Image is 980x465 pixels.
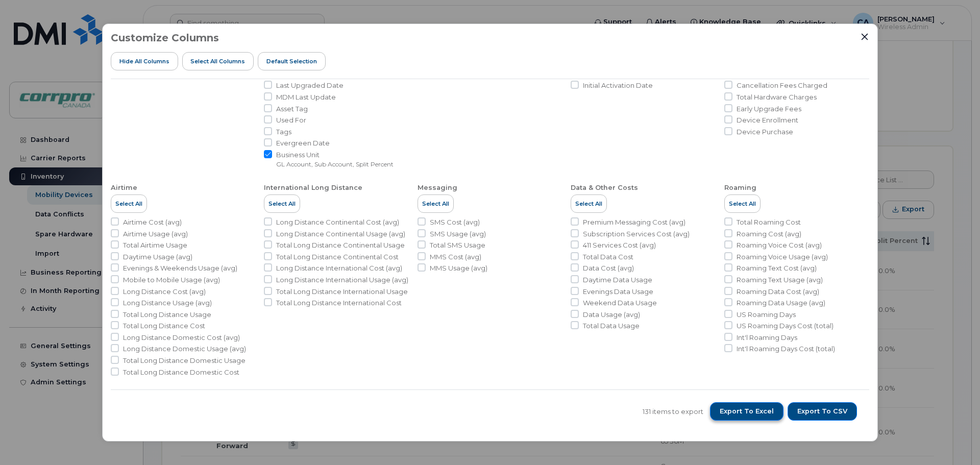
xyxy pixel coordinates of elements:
[418,194,454,213] button: Select All
[430,229,486,239] span: SMS Usage (avg)
[583,240,656,250] span: 411 Services Cost (avg)
[276,92,336,102] span: MDM Last Update
[430,263,487,273] span: MMS Usage (avg)
[123,333,240,342] span: Long Distance Domestic Cost (avg)
[643,407,703,417] span: 131 items to export
[583,310,640,320] span: Data Usage (avg)
[860,32,869,41] button: Close
[737,127,793,137] span: Device Purchase
[123,368,239,377] span: Total Long Distance Domestic Cost
[123,298,212,308] span: Long Distance Usage (avg)
[737,92,817,102] span: Total Hardware Charges
[276,298,402,308] span: Total Long Distance International Cost
[123,240,187,250] span: Total Airtime Usage
[123,287,206,297] span: Long Distance Cost (avg)
[729,200,756,208] span: Select All
[123,275,220,285] span: Mobile to Mobile Usage (avg)
[123,321,205,331] span: Total Long Distance Cost
[276,217,399,227] span: Long Distance Continental Cost (avg)
[737,229,801,239] span: Roaming Cost (avg)
[724,194,761,213] button: Select All
[182,52,254,70] button: Select all Columns
[276,240,405,250] span: Total Long Distance Continental Usage
[123,344,246,354] span: Long Distance Domestic Usage (avg)
[123,356,246,365] span: Total Long Distance Domestic Usage
[276,229,405,239] span: Long Distance Continental Usage (avg)
[276,127,291,137] span: Tags
[583,298,657,308] span: Weekend Data Usage
[276,138,330,148] span: Evergreen Date
[190,57,245,65] span: Select all Columns
[737,344,835,354] span: Int'l Roaming Days Cost (total)
[268,200,296,208] span: Select All
[123,310,211,320] span: Total Long Distance Usage
[276,275,408,285] span: Long Distance International Usage (avg)
[737,275,823,285] span: Roaming Text Usage (avg)
[583,229,690,239] span: Subscription Services Cost (avg)
[111,32,219,43] h3: Customize Columns
[797,407,847,416] span: Export to CSV
[583,217,685,227] span: Premium Messaging Cost (avg)
[737,333,797,342] span: Int'l Roaming Days
[119,57,169,65] span: Hide All Columns
[737,217,801,227] span: Total Roaming Cost
[583,275,652,285] span: Daytime Data Usage
[583,263,634,273] span: Data Cost (avg)
[266,57,317,65] span: Default Selection
[575,200,602,208] span: Select All
[111,194,147,213] button: Select All
[737,321,834,331] span: US Roaming Days Cost (total)
[123,252,192,262] span: Daytime Usage (avg)
[276,252,399,262] span: Total Long Distance Continental Cost
[276,160,394,168] small: GL Account, Sub Account, Split Percent
[724,183,756,192] div: Roaming
[737,115,798,125] span: Device Enrollment
[111,183,137,192] div: Airtime
[737,104,801,114] span: Early Upgrade Fees
[123,229,188,239] span: Airtime Usage (avg)
[720,407,774,416] span: Export to Excel
[111,52,178,70] button: Hide All Columns
[276,287,408,297] span: Total Long Distance International Usage
[123,217,182,227] span: Airtime Cost (avg)
[571,183,638,192] div: Data & Other Costs
[583,287,653,297] span: Evenings Data Usage
[430,252,481,262] span: MMS Cost (avg)
[123,263,237,273] span: Evenings & Weekends Usage (avg)
[258,52,326,70] button: Default Selection
[430,240,485,250] span: Total SMS Usage
[737,298,825,308] span: Roaming Data Usage (avg)
[583,81,653,90] span: Initial Activation Date
[430,217,480,227] span: SMS Cost (avg)
[571,194,607,213] button: Select All
[418,183,457,192] div: Messaging
[276,115,306,125] span: Used For
[276,81,344,90] span: Last Upgraded Date
[422,200,449,208] span: Select All
[788,402,857,421] button: Export to CSV
[583,321,640,331] span: Total Data Usage
[737,81,827,90] span: Cancellation Fees Charged
[276,150,394,160] span: Business Unit
[264,183,362,192] div: International Long Distance
[583,252,633,262] span: Total Data Cost
[710,402,783,421] button: Export to Excel
[737,263,817,273] span: Roaming Text Cost (avg)
[115,200,142,208] span: Select All
[737,310,796,320] span: US Roaming Days
[276,104,308,114] span: Asset Tag
[737,252,828,262] span: Roaming Voice Usage (avg)
[264,194,300,213] button: Select All
[737,287,819,297] span: Roaming Data Cost (avg)
[737,240,822,250] span: Roaming Voice Cost (avg)
[276,263,402,273] span: Long Distance International Cost (avg)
